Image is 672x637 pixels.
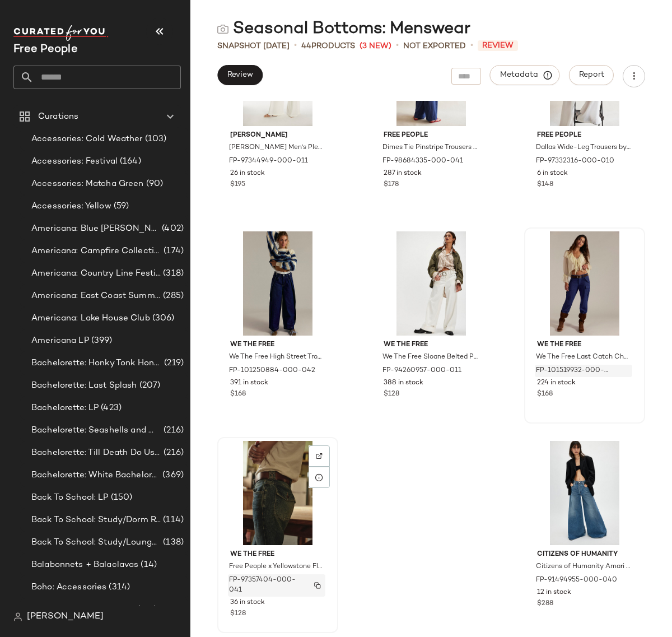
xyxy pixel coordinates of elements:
img: svg%3e [13,612,22,621]
span: Balabonnets + Balaclavas [31,559,138,571]
span: FP-97332316-000-010 [536,156,614,166]
span: Americana: Campfire Collective [31,245,161,258]
span: (276) [135,603,157,616]
span: We The Free [230,550,325,560]
span: (399) [89,334,113,347]
span: 44 [301,42,311,50]
button: Metadata [490,65,560,85]
span: 388 in stock [384,378,423,388]
span: We The Free High Street Trouser Jeans at Free People in Dark Wash, Size: 27 [229,352,324,362]
span: Boho: Countryside/Picnic [31,603,135,616]
span: FP-101519932-000-040 [536,366,610,376]
span: Accessories: Cold Weather [31,133,143,146]
span: We The Free [384,340,479,350]
span: (164) [118,155,141,168]
span: (207) [137,379,161,392]
span: Americana: Country Line Festival [31,267,161,280]
span: Free People x Yellowstone Flora Low-Rise Bootcut Jeans by We The Free at Free People in Medium Wa... [229,562,324,572]
div: Seasonal Bottoms: Menswear [217,18,470,40]
button: Report [569,65,614,85]
span: FP-97344949-000-011 [229,156,308,166]
span: (314) [106,581,130,594]
span: Americana: Lake House Club [31,312,150,325]
span: (306) [150,312,175,325]
button: Review [217,65,263,85]
div: Products [301,40,355,52]
span: Accessories: Yellow [31,200,111,213]
span: Metadata [500,70,550,80]
span: 26 in stock [230,169,265,179]
span: Review [478,40,518,51]
span: $128 [230,609,246,619]
span: (369) [160,469,184,482]
span: Current Company Name [13,44,78,55]
span: (14) [138,559,157,571]
span: We The Free Last Catch Check Pants at Free People in Blue, Size: US 0 [536,352,631,362]
span: $168 [230,389,246,399]
span: (402) [160,222,184,235]
img: 101250884_042_d [221,231,334,336]
span: (216) [161,447,184,459]
span: (114) [161,514,184,527]
span: FP-101250884-000-042 [229,366,315,376]
span: (219) [162,357,184,370]
span: • [470,39,473,53]
img: 91494955_040_d [528,441,641,545]
span: (103) [143,133,167,146]
span: 224 in stock [537,378,576,388]
span: (423) [99,402,122,415]
span: (90) [144,178,164,190]
span: FP-97357404-000-041 [229,575,303,596]
span: [PERSON_NAME] [230,131,325,141]
span: Not Exported [403,40,466,52]
span: 287 in stock [384,169,422,179]
span: $148 [537,180,553,190]
span: FP-98684335-000-041 [382,156,463,166]
span: (138) [161,536,184,549]
span: Bachelorette: Honky Tonk Honey [31,357,162,370]
span: (59) [111,200,129,213]
span: Curations [38,110,78,123]
span: Boho: Accessories [31,581,106,594]
span: Citizens of Humanity Amari Ultra Jeans at Free People in Medium Wash, Size: 28 [536,562,631,572]
span: 12 in stock [537,588,571,598]
span: Accessories: Matcha Green [31,178,144,190]
span: 36 in stock [230,598,265,608]
img: svg%3e [217,24,228,35]
span: Back To School: Study/Lounge Essentials [31,536,161,549]
img: 97357404_041_0 [221,441,334,545]
span: We The Free [230,340,325,350]
span: $128 [384,389,399,399]
img: svg%3e [314,582,321,589]
span: Citizens of Humanity [537,550,632,560]
span: (150) [109,491,133,504]
span: (285) [161,290,184,303]
span: We The Free Sloane Belted Pants at Free People in White, Size: XL [382,352,478,362]
span: Dallas Wide-Leg Trousers by Free People in White, Size: US 12 [536,143,631,153]
span: Americana LP [31,334,89,347]
span: Bachelorette: Seashells and Wedding Bells [31,424,161,437]
span: 391 in stock [230,378,268,388]
span: Accessories: Festival [31,155,118,168]
img: svg%3e [316,453,323,459]
span: $288 [537,599,553,609]
span: FP-94260957-000-011 [382,366,461,376]
span: • [396,39,399,53]
span: $178 [384,180,399,190]
span: Bachelorette: Till Death Do Us Party [31,447,161,459]
span: (318) [161,267,184,280]
span: Back To School: LP [31,491,109,504]
span: $168 [537,389,553,399]
span: (174) [161,245,184,258]
span: Americana: East Coast Summer [31,290,161,303]
span: Bachelorette: White Bachelorette Outfits [31,469,160,482]
span: Dimes Tie Pinstripe Trousers by Free People in Blue, Size: US 4 [382,143,478,153]
img: 94260957_011_a [375,231,488,336]
span: [PERSON_NAME] [27,610,104,624]
span: (3 New) [360,40,391,52]
img: 101519932_040_a [528,231,641,336]
span: Back To School: Study/Dorm Room Essentials [31,514,161,527]
img: cfy_white_logo.C9jOOHJF.svg [13,25,109,41]
span: Free People [384,131,479,141]
span: Americana: Blue [PERSON_NAME] Baby [31,222,160,235]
